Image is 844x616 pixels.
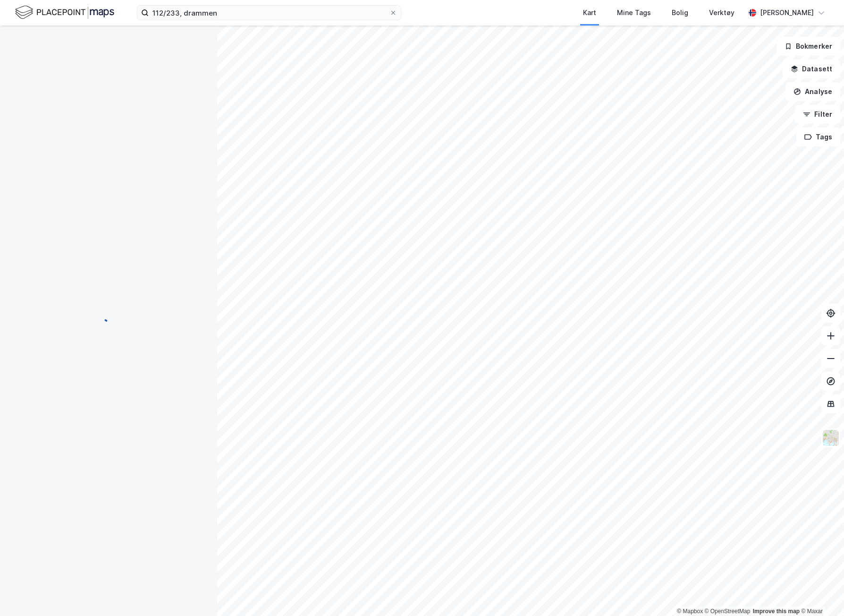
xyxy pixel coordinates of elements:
div: Mine Tags [617,7,651,18]
div: Kontrollprogram for chat [797,571,844,616]
button: Tags [796,128,840,146]
button: Bokmerker [776,37,840,56]
div: Bolig [672,7,688,18]
button: Filter [795,105,840,124]
div: Verktøy [709,7,734,18]
button: Datasett [783,60,840,78]
a: OpenStreetMap [705,608,751,615]
a: Improve this map [753,608,800,615]
img: logo.f888ab2527a4732fd821a326f86c7f29.svg [15,4,114,21]
img: spinner.a6d8c91a73a9ac5275cf975e30b51cfb.svg [101,308,116,323]
div: Kart [583,7,596,18]
a: Mapbox [677,608,703,615]
img: Z [822,429,840,447]
div: [PERSON_NAME] [760,7,814,18]
input: Søk på adresse, matrikkel, gårdeiere, leietakere eller personer [149,6,389,20]
iframe: Chat Widget [797,571,844,616]
button: Analyse [785,82,840,101]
